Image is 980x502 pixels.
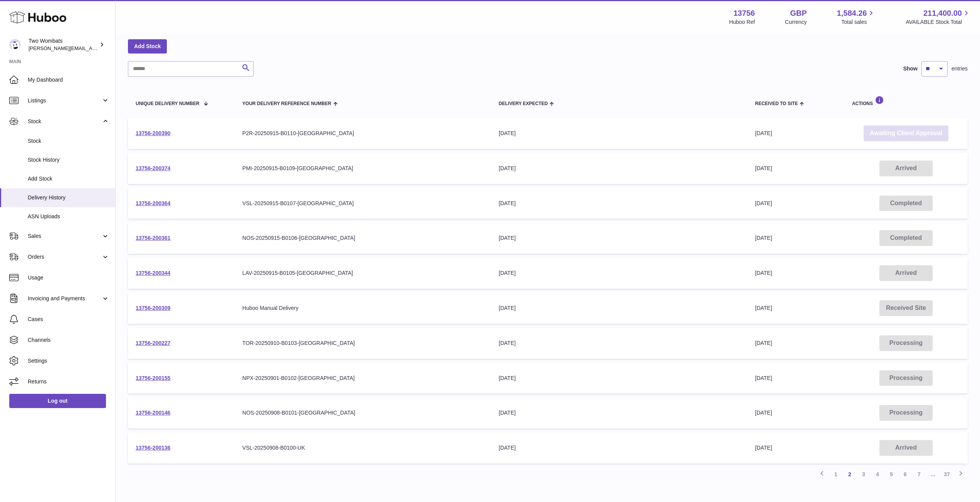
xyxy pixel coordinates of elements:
a: 2 [843,467,857,481]
span: [DATE] [755,165,772,171]
div: LAV-20250915-B0105-[GEOGRAPHIC_DATA] [242,269,483,277]
span: [PERSON_NAME][EMAIL_ADDRESS][PERSON_NAME][DOMAIN_NAME] [29,45,196,51]
div: [DATE] [499,130,740,137]
span: Add Stock [28,175,109,182]
strong: 13756 [733,8,755,18]
strong: GBP [790,8,807,18]
span: Stock History [28,156,109,164]
div: [DATE] [499,340,740,347]
span: Sales [28,233,101,240]
div: Two Wombats [29,37,98,52]
div: Huboo Manual Delivery [242,305,483,312]
div: NOS-20250915-B0106-[GEOGRAPHIC_DATA] [242,234,483,242]
span: [DATE] [755,445,772,451]
div: Currency [785,18,807,26]
span: 1,584.26 [837,8,867,18]
span: Returns [28,378,109,385]
div: PMI-20250915-B0109-[GEOGRAPHIC_DATA] [242,165,483,172]
a: 13756-200146 [136,410,170,416]
span: Settings [28,357,109,365]
div: NOS-20250908-B0101-[GEOGRAPHIC_DATA] [242,409,483,417]
label: Show [903,65,918,72]
span: Stock [28,137,109,145]
span: Delivery History [28,194,109,201]
div: TOR-20250910-B0103-[GEOGRAPHIC_DATA] [242,340,483,347]
span: My Dashboard [28,76,109,84]
a: 13756-200227 [136,340,170,346]
span: Received to Site [755,101,798,106]
div: VSL-20250915-B0107-[GEOGRAPHIC_DATA] [242,200,483,207]
span: AVAILABLE Stock Total [906,18,971,26]
a: 37 [940,467,954,481]
a: 1 [829,467,843,481]
span: [DATE] [755,340,772,346]
a: 13756-200309 [136,305,170,311]
div: P2R-20250915-B0110-[GEOGRAPHIC_DATA] [242,130,483,137]
a: 3 [857,467,871,481]
span: Stock [28,118,101,125]
span: ASN Uploads [28,213,109,220]
span: Cases [28,316,109,323]
a: 13756-200155 [136,375,170,381]
span: entries [951,65,968,72]
span: 211,400.00 [923,8,962,18]
span: [DATE] [755,235,772,241]
a: 7 [912,467,926,481]
span: [DATE] [755,200,772,206]
div: VSL-20250908-B0100-UK [242,444,483,452]
a: 13756-200136 [136,445,170,451]
span: Invoicing and Payments [28,295,101,302]
a: 4 [871,467,884,481]
a: Log out [9,394,106,408]
div: [DATE] [499,409,740,417]
span: [DATE] [755,305,772,311]
span: Total sales [841,18,876,26]
div: Actions [852,96,960,106]
span: [DATE] [755,410,772,416]
span: [DATE] [755,270,772,276]
div: [DATE] [499,200,740,207]
span: Listings [28,97,101,104]
div: [DATE] [499,305,740,312]
div: [DATE] [499,165,740,172]
div: [DATE] [499,269,740,277]
span: Usage [28,274,109,281]
span: Unique Delivery Number [136,101,199,106]
img: philip.carroll@twowombats.com [9,39,21,50]
a: 13756-200361 [136,235,170,241]
div: [DATE] [499,444,740,452]
div: [DATE] [499,375,740,382]
a: 1,584.26 Total sales [837,8,876,26]
span: Delivery Expected [499,101,548,106]
span: ... [926,467,940,481]
a: 13756-200344 [136,270,170,276]
span: [DATE] [755,130,772,136]
span: [DATE] [755,375,772,381]
span: Orders [28,253,101,261]
a: 211,400.00 AVAILABLE Stock Total [906,8,971,26]
a: Awaiting Client Approval [864,125,948,141]
a: 6 [898,467,912,481]
span: Your Delivery Reference Number [242,101,331,106]
div: Huboo Ref [729,18,755,26]
div: NPX-20250901-B0102-[GEOGRAPHIC_DATA] [242,375,483,382]
a: 13756-200374 [136,165,170,171]
a: 5 [884,467,898,481]
div: [DATE] [499,234,740,242]
a: 13756-200364 [136,200,170,206]
a: 13756-200390 [136,130,170,136]
a: Add Stock [128,39,167,53]
span: Channels [28,336,109,344]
